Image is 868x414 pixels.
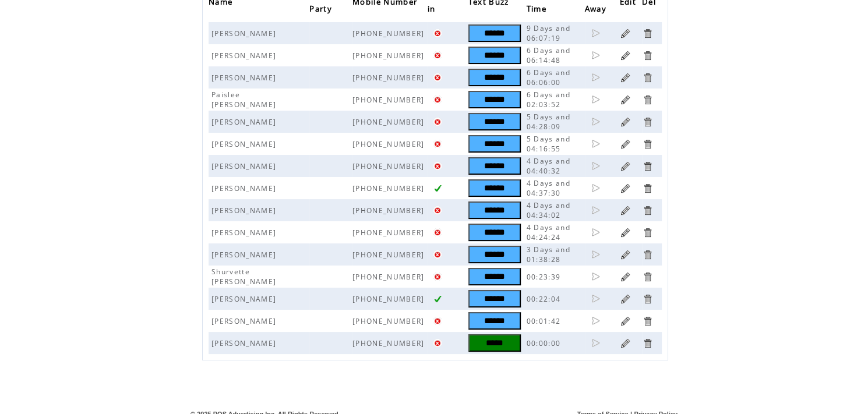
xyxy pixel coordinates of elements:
[211,316,279,326] span: [PERSON_NAME]
[527,68,570,87] span: 6 Days and 06:06:00
[591,183,600,193] a: Click to set as walk away
[642,205,653,216] a: Click to delete
[620,338,631,349] a: Click to edit
[591,51,600,60] a: Click to set as walk away
[352,206,428,215] span: [PHONE_NUMBER]
[591,316,600,325] a: Click to set as walk away
[527,134,570,154] span: 5 Days and 04:16:55
[642,271,653,282] a: Click to delete
[527,156,570,176] span: 4 Days and 04:40:32
[642,338,653,349] a: Click to delete
[620,94,631,105] a: Click to edit
[527,112,570,132] span: 5 Days and 04:28:09
[211,73,279,83] span: [PERSON_NAME]
[620,116,631,128] a: Click to edit
[642,316,653,327] a: Click to delete
[211,228,279,238] span: [PERSON_NAME]
[527,338,564,348] span: 00:00:00
[642,249,653,260] a: Click to delete
[591,338,600,348] a: Click to set as walk away
[591,73,600,82] a: Click to set as walk away
[642,227,653,238] a: Click to delete
[352,51,428,61] span: [PHONE_NUMBER]
[527,200,570,220] span: 4 Days and 04:34:02
[620,205,631,216] a: Click to edit
[642,50,653,61] a: Click to delete
[211,183,279,193] span: [PERSON_NAME]
[591,29,600,38] a: Click to set as walk away
[352,338,428,348] span: [PHONE_NUMBER]
[527,90,570,109] span: 6 Days and 02:03:52
[620,161,631,172] a: Click to edit
[352,139,428,149] span: [PHONE_NUMBER]
[591,139,600,148] a: Click to set as walk away
[527,272,564,282] span: 00:23:39
[352,161,428,171] span: [PHONE_NUMBER]
[352,73,428,83] span: [PHONE_NUMBER]
[591,228,600,237] a: Click to set as walk away
[591,272,600,281] a: Click to set as walk away
[211,117,279,127] span: [PERSON_NAME]
[211,51,279,61] span: [PERSON_NAME]
[591,95,600,104] a: Click to set as walk away
[527,23,570,43] span: 9 Days and 06:07:19
[352,29,428,38] span: [PHONE_NUMBER]
[211,250,279,260] span: [PERSON_NAME]
[642,116,653,128] a: Click to delete
[620,227,631,238] a: Click to edit
[211,29,279,38] span: [PERSON_NAME]
[591,250,600,259] a: Click to set as walk away
[620,72,631,83] a: Click to edit
[591,161,600,171] a: Click to set as walk away
[620,249,631,260] a: Click to edit
[211,206,279,215] span: [PERSON_NAME]
[352,272,428,282] span: [PHONE_NUMBER]
[620,28,631,39] a: Click to edit
[352,183,428,193] span: [PHONE_NUMBER]
[527,245,570,264] span: 3 Days and 01:38:28
[591,206,600,215] a: Click to set as walk away
[620,271,631,282] a: Click to edit
[211,139,279,149] span: [PERSON_NAME]
[642,72,653,83] a: Click to delete
[527,294,564,304] span: 00:22:04
[527,316,564,326] span: 00:01:42
[352,250,428,260] span: [PHONE_NUMBER]
[591,294,600,303] a: Click to set as walk away
[642,293,653,305] a: Click to delete
[642,28,653,39] a: Click to delete
[352,316,428,326] span: [PHONE_NUMBER]
[642,161,653,172] a: Click to delete
[211,294,279,304] span: [PERSON_NAME]
[352,294,428,304] span: [PHONE_NUMBER]
[620,50,631,61] a: Click to edit
[211,90,279,109] span: Paislee [PERSON_NAME]
[620,316,631,327] a: Click to edit
[642,139,653,150] a: Click to delete
[527,178,570,198] span: 4 Days and 04:37:30
[620,183,631,194] a: Click to edit
[352,95,428,105] span: [PHONE_NUMBER]
[620,293,631,305] a: Click to edit
[211,161,279,171] span: [PERSON_NAME]
[620,139,631,150] a: Click to edit
[642,183,653,194] a: Click to delete
[591,117,600,126] a: Click to set as walk away
[527,222,570,242] span: 4 Days and 04:24:24
[211,338,279,348] span: [PERSON_NAME]
[352,117,428,127] span: [PHONE_NUMBER]
[527,45,570,65] span: 6 Days and 06:14:48
[352,228,428,238] span: [PHONE_NUMBER]
[642,94,653,105] a: Click to delete
[211,267,279,286] span: Shurvette [PERSON_NAME]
